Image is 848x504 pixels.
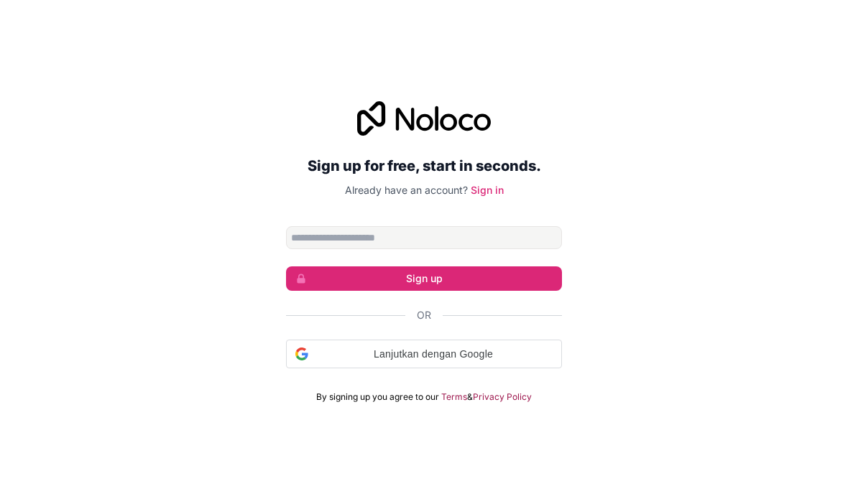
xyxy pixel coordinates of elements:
div: Lanjutkan dengan Google [286,340,562,368]
input: Email address [286,226,562,249]
a: Sign in [471,184,504,196]
h2: Sign up for free, start in seconds. [286,153,562,179]
span: & [467,391,473,403]
button: Sign up [286,266,562,291]
a: Privacy Policy [473,391,532,403]
span: By signing up you agree to our [316,391,439,403]
span: Or [417,308,431,322]
a: Terms [441,391,467,403]
span: Lanjutkan dengan Google [314,347,553,362]
span: Already have an account? [345,184,468,196]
